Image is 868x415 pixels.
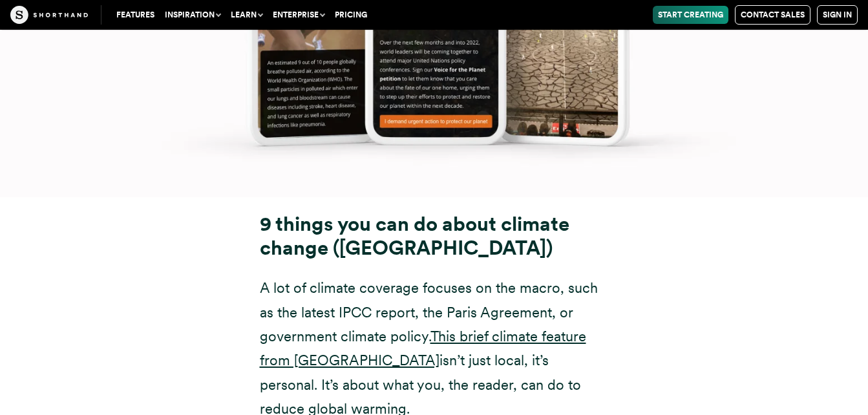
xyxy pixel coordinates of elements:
[268,6,330,24] button: Enterprise
[817,5,858,25] a: Sign in
[111,6,160,24] a: Features
[160,6,226,24] button: Inspiration
[10,6,88,24] img: The Craft
[735,5,810,25] a: Contact Sales
[330,6,372,24] a: Pricing
[653,6,728,24] a: Start Creating
[260,212,569,260] strong: 9 things you can do about climate change ([GEOGRAPHIC_DATA])
[226,6,268,24] button: Learn
[260,328,586,368] a: This brief climate feature from [GEOGRAPHIC_DATA]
